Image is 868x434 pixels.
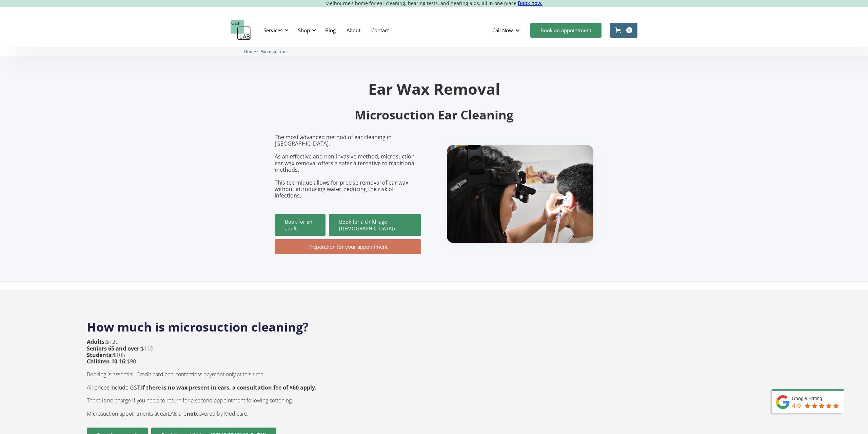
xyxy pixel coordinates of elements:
a: Book for a child (age [DEMOGRAPHIC_DATA]) [329,214,421,236]
h2: Microsuction Ear Cleaning [275,107,593,123]
a: Book an appointment [530,23,601,38]
a: Contact [366,20,394,40]
p: The most advanced method of ear cleaning in [GEOGRAPHIC_DATA]. As an effective and non-invasive m... [275,134,421,199]
a: Home [244,48,256,55]
strong: not [186,410,196,417]
strong: Children 10-16: [87,358,127,365]
div: Shop [298,27,310,34]
h1: Ear Wax Removal [275,81,593,96]
strong: If there is no wax present in ears, a consultation fee of $60 apply. [141,384,317,391]
strong: Students: [87,351,113,359]
img: boy getting ear checked. [447,145,593,243]
div: Services [263,27,282,34]
p: $120 $110 $105 $90 Booking is essential. Credit card and contactless payment only at this time. A... [87,339,317,417]
strong: Seniors 65 and over: [87,345,141,352]
a: Book for an adult [275,214,325,236]
span: Home [244,49,256,54]
a: Open cart [610,23,637,38]
span: Microsuction [260,49,287,54]
div: 0 [626,27,632,33]
h2: How much is microsuction cleaning? [87,312,781,335]
a: Microsuction [260,48,287,55]
li: 〉 [244,48,260,55]
strong: Adults: [87,338,106,345]
a: Preparation for your appointment [275,239,421,254]
a: Blog [320,20,341,40]
div: Call Now [492,27,513,34]
a: About [341,20,366,40]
